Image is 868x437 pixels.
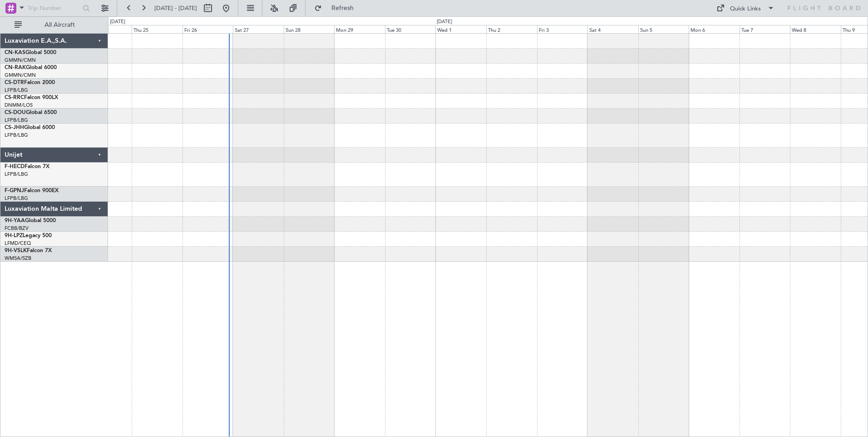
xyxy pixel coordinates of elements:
[486,25,537,33] div: Thu 2
[5,110,26,115] span: CS-DOU
[5,248,52,253] a: 9H-VSLKFalcon 7X
[154,4,197,12] span: [DATE] - [DATE]
[437,18,452,26] div: [DATE]
[790,25,841,33] div: Wed 8
[10,18,99,32] button: All Aircraft
[638,25,689,33] div: Sun 5
[689,25,740,33] div: Mon 6
[385,25,436,33] div: Tue 30
[740,25,790,33] div: Tue 7
[5,125,55,130] a: CS-JHHGlobal 6000
[5,188,59,194] a: F-GPNJFalcon 900EX
[5,218,25,223] span: 9H-YAA
[537,25,588,33] div: Fri 3
[132,25,182,33] div: Thu 25
[24,22,96,28] span: All Aircraft
[5,188,24,194] span: F-GPNJ
[284,25,335,33] div: Sun 28
[5,80,24,85] span: CS-DTR
[712,1,779,15] button: Quick Links
[5,164,49,169] a: F-HECDFalcon 7X
[5,110,57,115] a: CS-DOUGlobal 6500
[310,1,365,15] button: Refresh
[5,164,25,169] span: F-HECD
[5,57,36,64] a: GMMN/CMN
[5,117,28,124] a: LFPB/LBG
[5,102,33,109] a: DNMM/LOS
[5,50,25,55] span: CN-KAS
[5,72,36,79] a: GMMN/CMN
[435,25,486,33] div: Wed 1
[233,25,284,33] div: Sat 27
[5,218,56,223] a: 9H-YAAGlobal 5000
[5,95,58,100] a: CS-RRCFalcon 900LX
[5,195,28,202] a: LFPB/LBG
[5,132,28,139] a: LFPB/LBG
[730,5,761,14] div: Quick Links
[324,5,362,11] span: Refresh
[5,50,56,55] a: CN-KASGlobal 5000
[5,171,28,178] a: LFPB/LBG
[5,225,29,232] a: FCBB/BZV
[182,25,233,33] div: Fri 26
[5,80,55,85] a: CS-DTRFalcon 2000
[5,233,52,238] a: 9H-LPZLegacy 500
[5,255,31,262] a: WMSA/SZB
[5,233,23,238] span: 9H-LPZ
[5,125,24,130] span: CS-JHH
[28,1,80,15] input: Trip Number
[5,65,57,70] a: CN-RAKGlobal 6000
[5,240,31,247] a: LFMD/CEQ
[334,25,385,33] div: Mon 29
[110,18,125,26] div: [DATE]
[5,248,27,253] span: 9H-VSLK
[587,25,638,33] div: Sat 4
[5,87,28,94] a: LFPB/LBG
[5,65,26,70] span: CN-RAK
[5,95,24,100] span: CS-RRC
